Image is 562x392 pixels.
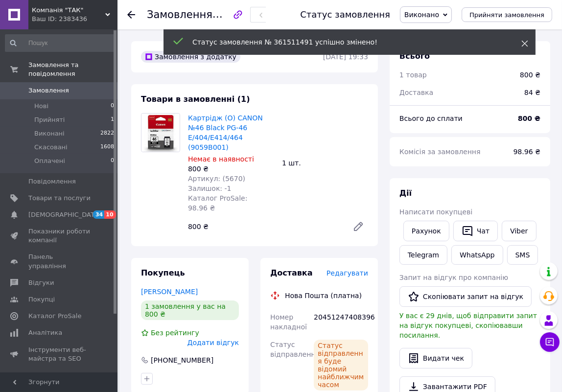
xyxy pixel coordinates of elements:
[111,102,114,111] span: 0
[28,295,55,304] span: Покупці
[502,221,536,241] a: Viber
[399,286,532,307] button: Скопіювати запит на відгук
[104,210,116,219] span: 10
[518,82,546,103] div: 84 ₴
[111,115,114,124] span: 1
[270,313,307,331] span: Номер накладної
[278,156,372,170] div: 1 шт.
[507,245,539,265] button: SMS
[147,9,212,21] span: Замовлення
[28,278,54,287] span: Відгуки
[28,328,62,337] span: Аналітика
[34,129,65,138] span: Виконані
[399,208,472,216] span: Написати покупцеві
[399,89,433,96] span: Доставка
[451,245,503,265] a: WhatsApp
[34,115,65,124] span: Прийняті
[28,61,117,78] span: Замовлення та повідомлення
[34,157,65,165] span: Оплачені
[28,86,69,95] span: Замовлення
[34,102,48,111] span: Нові
[270,268,313,277] span: Доставка
[150,355,214,365] div: [PHONE_NUMBER]
[141,268,185,277] span: Покупець
[270,341,320,358] span: Статус відправлення
[540,332,560,352] button: Чат з покупцем
[28,194,91,203] span: Товари та послуги
[453,221,498,241] button: Чат
[188,155,254,163] span: Немає в наявності
[141,51,240,63] div: Замовлення з додатку
[32,15,117,23] div: Ваш ID: 2383436
[28,227,91,245] span: Показники роботи компанії
[399,348,472,369] button: Видати чек
[184,220,345,233] div: 800 ₴
[282,291,364,300] div: Нова Пошта (платна)
[141,300,239,320] div: 1 замовлення у вас на 800 ₴
[399,115,463,122] span: Всього до сплати
[514,148,540,156] span: 98.96 ₴
[127,10,135,20] div: Повернутися назад
[93,210,104,219] span: 34
[188,194,247,212] span: Каталог ProSale: 98.96 ₴
[399,188,412,198] span: Дії
[192,37,497,47] div: Статус замовлення № 361511491 успішно змінено!
[141,94,250,104] span: Товари в замовленні (1)
[28,371,91,389] span: Управління сайтом
[141,288,198,296] a: [PERSON_NAME]
[469,11,544,19] span: Прийняти замовлення
[404,11,439,19] span: Виконано
[28,346,91,363] span: Інструменти веб-майстра та SEO
[5,34,115,52] input: Пошук
[141,114,180,152] img: Картрідж (О) CANON №46 Black PG-46 E/404/E414/464 (9059B001)
[151,329,199,337] span: Без рейтингу
[520,70,540,80] div: 800 ₴
[399,274,508,281] span: Запит на відгук про компанію
[28,253,91,270] span: Панель управління
[518,115,540,122] b: 800 ₴
[399,245,447,265] a: Telegram
[188,114,263,151] a: Картрідж (О) CANON №46 Black PG-46 E/404/E414/464 (9059B001)
[349,217,368,236] a: Редагувати
[34,143,68,152] span: Скасовані
[314,340,368,391] div: Статус відправлення буде відомий найближчим часом
[187,339,239,346] span: Додати відгук
[111,157,114,165] span: 0
[100,129,114,138] span: 2822
[28,210,101,219] span: [DEMOGRAPHIC_DATA]
[188,164,274,174] div: 800 ₴
[403,221,449,241] button: Рахунок
[399,71,427,79] span: 1 товар
[28,177,76,186] span: Повідомлення
[188,175,245,183] span: Артикул: (5670)
[100,143,114,152] span: 1608
[188,184,232,192] span: Залишок: -1
[300,10,390,20] div: Статус замовлення
[312,308,370,336] div: 20451247408396
[327,269,368,277] span: Редагувати
[399,312,537,339] span: У вас є 29 днів, щоб відправити запит на відгук покупцеві, скопіювавши посилання.
[28,312,81,321] span: Каталог ProSale
[462,7,552,22] button: Прийняти замовлення
[32,6,105,15] span: Компанія "ТАК"
[399,148,481,156] span: Комісія за замовлення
